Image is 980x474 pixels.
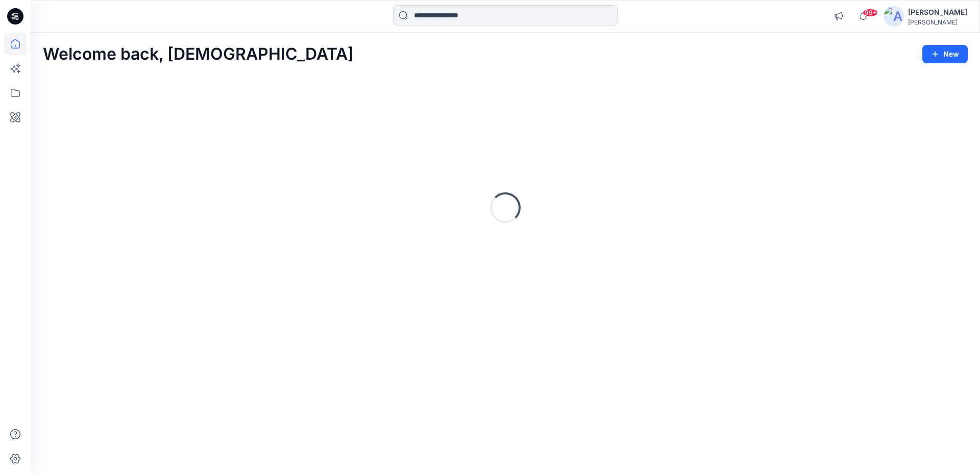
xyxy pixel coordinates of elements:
[43,45,354,64] h2: Welcome back, [DEMOGRAPHIC_DATA]
[908,18,967,26] div: [PERSON_NAME]
[908,6,967,18] div: [PERSON_NAME]
[884,6,904,27] img: avatar
[863,9,878,17] span: 99+
[922,45,968,63] button: New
